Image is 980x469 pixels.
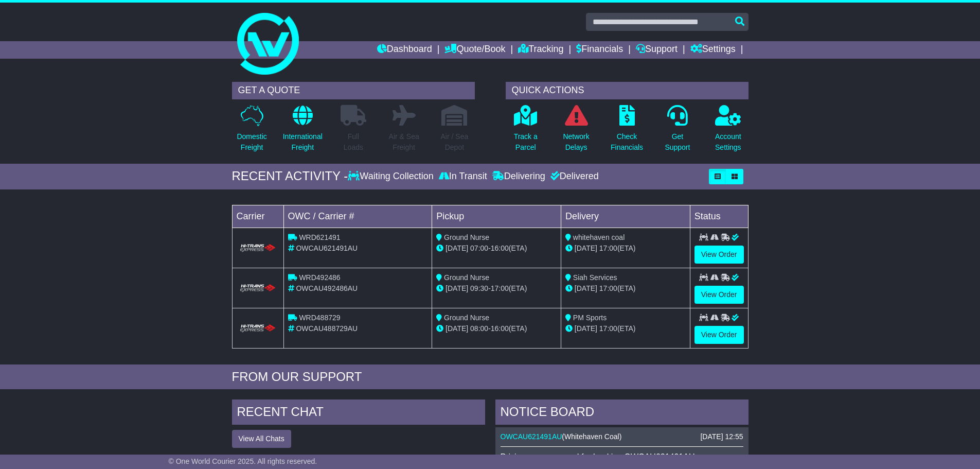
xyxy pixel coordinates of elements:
td: Carrier [232,205,283,228]
p: Air & Sea Freight [389,131,419,153]
div: (ETA) [565,323,686,334]
button: View All Chats [232,430,291,448]
p: Get Support [665,131,690,153]
a: OWCAU621491AU [501,432,562,441]
a: CheckFinancials [610,105,644,159]
p: Pricing was approved for booking OWCAU621491AU. [501,452,743,462]
div: RECENT ACTIVITY - [232,169,348,184]
span: 09:30 [470,284,488,292]
p: Check Financials [611,131,643,153]
span: [DATE] [575,324,597,333]
span: OWCAU492486AU [296,284,358,292]
p: Track a Parcel [514,131,538,153]
span: Ground Nurse [444,314,489,322]
div: - (ETA) [436,283,557,294]
span: 17:00 [491,284,509,292]
span: 07:00 [470,244,488,252]
p: Air / Sea Depot [441,131,469,153]
span: Ground Nurse [444,233,489,241]
div: FROM OUR SUPPORT [232,370,749,385]
div: Delivered [548,171,599,182]
span: WRD488729 [299,314,340,322]
div: Waiting Collection [348,171,436,182]
div: RECENT CHAT [232,399,485,427]
div: GET A QUOTE [232,82,475,99]
a: Support [636,41,678,59]
a: Settings [690,41,736,59]
span: 17:00 [599,324,617,333]
span: WRD492486 [299,273,340,282]
span: [DATE] [446,284,468,292]
span: 08:00 [470,324,488,333]
div: (ETA) [565,283,686,294]
span: © One World Courier 2025. All rights reserved. [169,457,317,465]
a: NetworkDelays [562,105,590,159]
span: WRD621491 [299,233,340,241]
div: - (ETA) [436,323,557,334]
span: [DATE] [446,324,468,333]
td: Delivery [561,205,690,228]
p: Domestic Freight [237,131,266,153]
img: HiTrans.png [239,284,277,293]
a: Dashboard [377,41,432,59]
p: Account Settings [715,131,741,153]
div: QUICK ACTIONS [506,82,749,99]
p: Network Delays [563,131,589,153]
a: Quote/Book [444,41,505,59]
a: AccountSettings [715,105,742,159]
a: View Order [694,286,744,304]
td: OWC / Carrier # [283,205,432,228]
div: NOTICE BOARD [495,399,749,427]
span: whitehaven coal [573,233,625,241]
a: GetSupport [664,105,690,159]
span: 17:00 [599,284,617,292]
a: View Order [694,246,744,264]
img: HiTrans.png [239,324,277,334]
span: PM Sports [573,314,607,322]
span: Ground Nurse [444,273,489,282]
div: In Transit [436,171,490,182]
span: [DATE] [575,284,597,292]
a: Financials [576,41,623,59]
td: Status [690,205,748,228]
img: HiTrans.png [239,244,277,253]
span: [DATE] [446,244,468,252]
div: ( ) [501,432,743,441]
div: - (ETA) [436,243,557,254]
span: OWCAU488729AU [296,324,358,333]
p: Full Loads [341,131,366,153]
span: OWCAU621491AU [296,244,358,252]
span: 17:00 [599,244,617,252]
span: Whitehaven Coal [564,432,619,441]
span: 16:00 [491,244,509,252]
span: [DATE] [575,244,597,252]
div: [DATE] 12:55 [700,432,743,441]
span: 16:00 [491,324,509,333]
td: Pickup [432,205,561,228]
a: InternationalFreight [282,105,323,159]
a: Track aParcel [513,105,538,159]
a: DomesticFreight [236,105,267,159]
div: (ETA) [565,243,686,254]
a: View Order [694,326,744,344]
a: Tracking [518,41,563,59]
p: International Freight [283,131,323,153]
span: Siah Services [573,273,617,282]
div: Delivering [490,171,548,182]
